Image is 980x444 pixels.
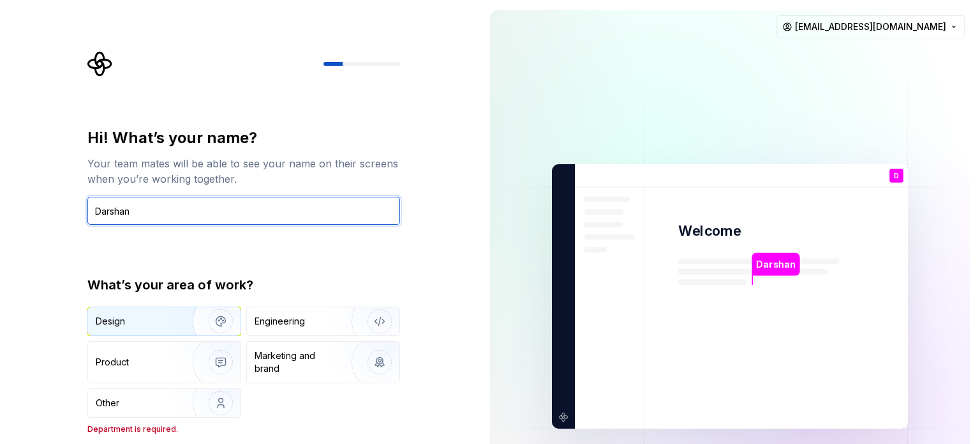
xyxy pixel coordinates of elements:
[678,222,741,240] p: Welcome
[795,20,946,33] span: [EMAIL_ADDRESS][DOMAIN_NAME]
[255,349,341,375] div: Marketing and brand
[87,424,400,434] p: Department is required.
[87,197,400,225] input: Han Solo
[756,257,795,272] p: Darshan
[87,128,400,148] div: Hi! What’s your name?
[87,51,113,77] svg: Supernova Logo
[87,276,400,294] div: What’s your area of work?
[96,356,129,369] div: Product
[96,397,119,410] div: Other
[87,156,400,187] div: Your team mates will be able to see your name on their screens when you’re working together.
[255,315,305,328] div: Engineering
[96,315,125,328] div: Design
[776,15,965,38] button: [EMAIL_ADDRESS][DOMAIN_NAME]
[894,172,899,180] p: D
